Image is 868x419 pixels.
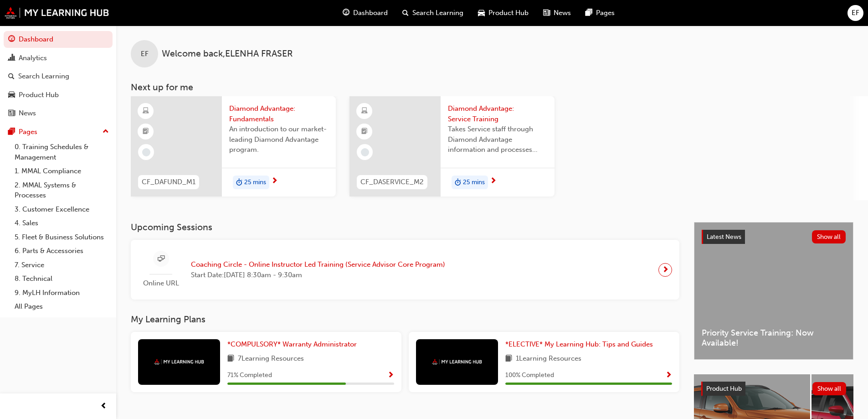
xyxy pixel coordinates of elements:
[361,148,369,156] span: learningRecordVerb_NONE-icon
[142,177,195,187] span: CF_DAFUND_M1
[586,7,592,19] span: pages-icon
[4,105,113,122] a: News
[154,359,204,365] img: mmal
[694,222,853,360] a: Latest NewsShow allPriority Service Training: Now Available!
[361,126,368,138] span: booktick-icon
[596,8,615,18] span: Pages
[490,177,497,186] span: next-icon
[702,328,846,348] span: Priority Service Training: Now Available!
[11,258,113,272] a: 7. Service
[19,127,37,137] div: Pages
[478,7,485,19] span: car-icon
[244,177,266,188] span: 25 mins
[271,177,278,186] span: next-icon
[387,372,394,380] span: Show Progress
[505,353,512,365] span: book-icon
[19,53,47,63] div: Analytics
[536,4,578,22] a: news-iconNews
[143,126,149,138] span: booktick-icon
[4,87,113,103] a: Product Hub
[8,109,15,118] span: news-icon
[812,382,847,395] button: Show all
[387,370,394,381] button: Show Progress
[353,8,388,18] span: Dashboard
[665,370,672,381] button: Show Progress
[402,7,409,19] span: search-icon
[19,90,59,100] div: Product Hub
[236,176,242,188] span: duration-icon
[227,353,234,365] span: book-icon
[662,264,669,276] span: next-icon
[142,148,150,156] span: learningRecordVerb_NONE-icon
[103,126,109,138] span: up-icon
[448,103,547,124] span: Diamond Advantage: Service Training
[227,340,357,348] span: *COMPULSORY* Warranty Administrator
[227,339,360,350] a: *COMPULSORY* Warranty Administrator
[707,233,741,241] span: Latest News
[4,29,113,124] button: DashboardAnalyticsSearch LearningProduct HubNews
[4,124,113,140] button: Pages
[5,7,109,19] img: mmal
[505,340,653,348] span: *ELECTIVE* My Learning Hub: Tips and Guides
[412,8,463,18] span: Search Learning
[702,230,846,244] a: Latest NewsShow all
[516,353,581,365] span: 1 Learning Resources
[8,128,15,136] span: pages-icon
[227,370,272,381] span: 71 % Completed
[4,68,113,85] a: Search Learning
[138,247,672,292] a: Online URLCoaching Circle - Online Instructor Led Training (Service Advisor Core Program)Start Da...
[8,54,15,62] span: chart-icon
[162,49,293,59] span: Welcome back , ELENHA FRASER
[141,49,149,59] span: EF
[19,108,36,119] div: News
[335,4,395,22] a: guage-iconDashboard
[138,278,184,289] span: Online URL
[4,31,113,48] a: Dashboard
[432,359,482,365] img: mmal
[11,272,113,286] a: 8. Technical
[361,105,368,117] span: learningResourceType_ELEARNING-icon
[8,36,15,44] span: guage-icon
[578,4,622,22] a: pages-iconPages
[100,401,107,412] span: prev-icon
[554,8,571,18] span: News
[8,72,15,81] span: search-icon
[701,382,846,396] a: Product HubShow all
[543,7,550,19] span: news-icon
[360,177,424,187] span: CF_DASERVICE_M2
[4,50,113,67] a: Analytics
[11,230,113,244] a: 5. Fleet & Business Solutions
[343,7,349,19] span: guage-icon
[116,82,868,93] h3: Next up for me
[191,270,445,280] span: Start Date: [DATE] 8:30am - 9:30am
[229,103,329,124] span: Diamond Advantage: Fundamentals
[131,222,679,233] h3: Upcoming Sessions
[158,253,164,265] span: sessionType_ONLINE_URL-icon
[8,91,15,99] span: car-icon
[11,164,113,178] a: 1. MMAL Compliance
[11,140,113,164] a: 0. Training Schedules & Management
[238,353,304,365] span: 7 Learning Resources
[131,96,336,197] a: CF_DAFUND_M1Diamond Advantage: FundamentalsAn introduction to our market-leading Diamond Advantag...
[11,202,113,217] a: 3. Customer Excellence
[455,176,461,188] span: duration-icon
[229,124,329,155] span: An introduction to our market-leading Diamond Advantage program.
[131,314,679,325] h3: My Learning Plans
[11,178,113,202] a: 2. MMAL Systems & Processes
[11,286,113,300] a: 9. MyLH Information
[812,230,846,243] button: Show all
[471,4,536,22] a: car-iconProduct Hub
[349,96,555,197] a: CF_DASERVICE_M2Diamond Advantage: Service TrainingTakes Service staff through Diamond Advantage i...
[463,177,485,188] span: 25 mins
[505,339,657,350] a: *ELECTIVE* My Learning Hub: Tips and Guides
[11,216,113,230] a: 4. Sales
[143,105,149,117] span: learningResourceType_ELEARNING-icon
[11,244,113,258] a: 6. Parts & Accessories
[505,370,554,381] span: 100 % Completed
[488,8,529,18] span: Product Hub
[191,259,445,270] span: Coaching Circle - Online Instructor Led Training (Service Advisor Core Program)
[11,300,113,314] a: All Pages
[847,5,863,21] button: EF
[448,124,547,155] span: Takes Service staff through Diamond Advantage information and processes relevant to the Customer ...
